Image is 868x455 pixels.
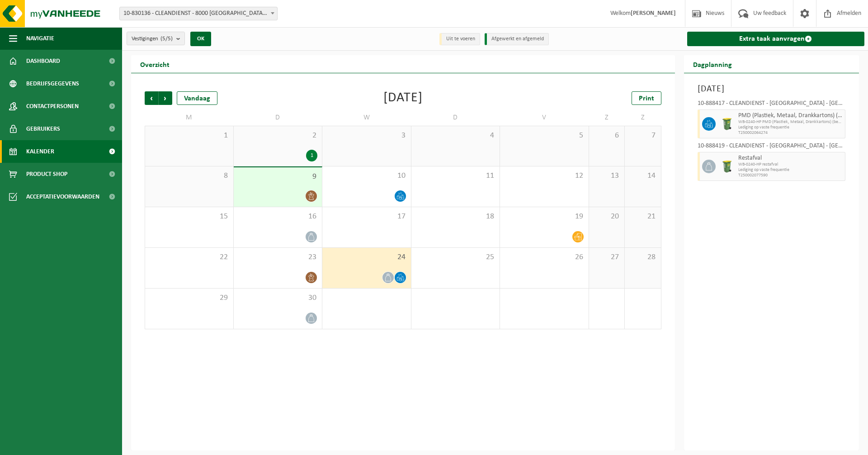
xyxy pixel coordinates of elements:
span: 4 [416,131,495,141]
span: 19 [505,212,584,222]
td: Z [589,109,625,126]
span: 14 [629,171,656,181]
span: 12 [505,171,584,181]
span: WB-0240-HP restafval [738,162,843,167]
span: 8 [150,171,229,181]
td: D [411,109,500,126]
span: 24 [327,252,406,262]
h2: Overzicht [131,55,179,73]
span: Kalender [26,140,54,163]
span: 26 [505,252,584,262]
span: Volgende [159,91,172,105]
span: 11 [416,171,495,181]
a: Print [632,91,661,105]
span: 27 [594,252,620,262]
span: 30 [238,293,318,303]
span: 29 [150,293,229,303]
span: 7 [629,131,656,141]
td: W [322,109,411,126]
span: 9 [238,172,318,182]
td: D [234,109,323,126]
span: Acceptatievoorwaarden [26,185,99,208]
img: WB-0240-HPE-GN-50 [720,117,734,131]
span: 20 [594,212,620,222]
span: 6 [594,131,620,141]
td: V [500,109,589,126]
div: 10-888419 - CLEANDIENST - [GEOGRAPHIC_DATA] - [GEOGRAPHIC_DATA] [698,143,846,152]
span: 13 [594,171,620,181]
span: 10 [327,171,406,181]
span: 22 [150,252,229,262]
button: Vestigingen(5/5) [127,32,185,45]
span: Print [639,95,654,102]
span: 10-830136 - CLEANDIENST - 8000 BRUGGE, PATHOEKEWEG 48 [120,7,277,20]
span: 1 [150,131,229,141]
span: 21 [629,212,656,222]
div: Vandaag [177,91,217,105]
a: Extra taak aanvragen [687,32,865,46]
span: 5 [505,131,584,141]
span: 23 [238,252,318,262]
span: 17 [327,212,406,222]
span: 28 [629,252,656,262]
div: 10-888417 - CLEANDIENST - [GEOGRAPHIC_DATA] - [GEOGRAPHIC_DATA] [698,100,846,109]
span: T250002064274 [738,130,843,136]
span: PMD (Plastiek, Metaal, Drankkartons) (bedrijven) [738,112,843,119]
span: Product Shop [26,163,67,185]
span: 18 [416,212,495,222]
span: Vorige [145,91,158,105]
h3: [DATE] [698,82,846,96]
count: (5/5) [160,36,173,42]
span: 2 [238,131,318,141]
span: 10-830136 - CLEANDIENST - 8000 BRUGGE, PATHOEKEWEG 48 [119,7,278,20]
h2: Dagplanning [684,55,741,73]
span: 16 [238,212,318,222]
img: WB-0240-HPE-GN-50 [720,160,734,173]
span: Lediging op vaste frequentie [738,125,843,130]
span: Bedrijfsgegevens [26,72,79,95]
li: Afgewerkt en afgemeld [485,33,549,45]
span: Vestigingen [132,32,173,46]
div: 1 [306,150,317,161]
button: OK [190,32,211,46]
span: Contactpersonen [26,95,79,118]
span: Gebruikers [26,118,60,140]
span: 15 [150,212,229,222]
span: 25 [416,252,495,262]
span: Lediging op vaste frequentie [738,167,843,173]
td: M [145,109,234,126]
li: Uit te voeren [439,33,480,45]
span: T250002077590 [738,173,843,178]
span: Dashboard [26,50,60,72]
span: Restafval [738,155,843,162]
div: [DATE] [383,91,423,105]
span: Navigatie [26,27,54,50]
strong: [PERSON_NAME] [631,10,676,17]
span: WB-0240-HP PMD (Plastiek, Metaal, Drankkartons) (bedrijven) [738,119,843,125]
td: Z [625,109,661,126]
span: 3 [327,131,406,141]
